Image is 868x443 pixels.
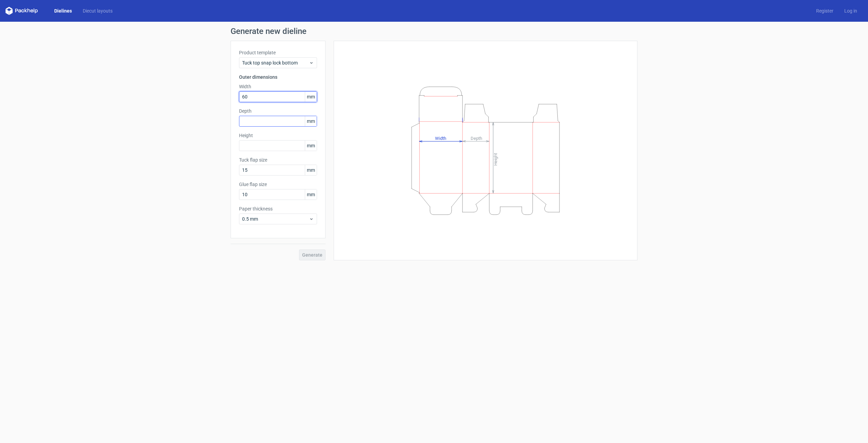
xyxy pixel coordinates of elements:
[231,27,637,35] h1: Generate new dieline
[49,7,77,14] a: Dielines
[493,153,498,165] tspan: Height
[305,116,317,126] span: mm
[239,74,317,80] h3: Outer dimensions
[239,132,317,139] label: Height
[839,7,863,14] a: Log in
[305,189,317,200] span: mm
[239,181,317,188] label: Glue flap size
[239,156,317,163] label: Tuck flap size
[239,108,317,114] label: Depth
[242,216,309,222] span: 0.5 mm
[305,165,317,175] span: mm
[305,141,317,151] span: mm
[435,135,446,141] tspan: Width
[239,49,317,56] label: Product template
[239,83,317,90] label: Width
[471,135,482,141] tspan: Depth
[242,59,309,66] span: Tuck top snap lock bottom
[305,92,317,102] span: mm
[77,7,118,14] a: Diecut layouts
[811,7,839,14] a: Register
[239,205,317,212] label: Paper thickness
